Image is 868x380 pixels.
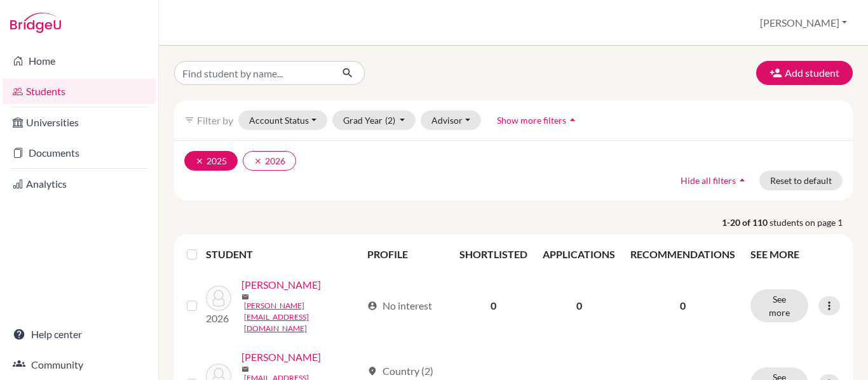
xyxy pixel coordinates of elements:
span: location_on [367,366,377,376]
th: PROFILE [360,239,452,270]
a: [PERSON_NAME][EMAIL_ADDRESS][DOMAIN_NAME] [244,300,362,334]
td: 0 [535,270,623,342]
button: Show more filtersarrow_drop_up [486,110,590,130]
span: mail [241,293,249,301]
i: clear [195,157,204,166]
button: Advisor [421,110,481,130]
span: mail [241,365,249,373]
a: Community [3,352,156,377]
button: [PERSON_NAME] [754,11,853,35]
a: Home [3,48,156,74]
a: Universities [3,110,156,135]
input: Find student by name... [174,61,332,85]
span: Show more filters [497,115,566,126]
div: No interest [367,298,432,313]
p: 2026 [206,311,231,326]
span: Filter by [197,114,233,126]
th: SEE MORE [743,239,848,270]
th: RECOMMENDATIONS [623,239,743,270]
i: arrow_drop_up [566,114,579,126]
button: See more [750,289,808,322]
p: 0 [630,298,735,313]
th: APPLICATIONS [535,239,623,270]
span: students on page 1 [770,216,853,229]
a: Documents [3,140,156,166]
button: clear2026 [243,151,296,171]
i: arrow_drop_up [736,174,749,187]
a: Help center [3,322,156,347]
img: Abad, Rebecca [206,285,231,311]
img: Bridge-U [10,13,61,33]
span: Hide all filters [681,175,736,186]
a: Analytics [3,171,156,197]
th: STUDENT [206,239,360,270]
a: [PERSON_NAME] [241,350,321,365]
button: clear2025 [184,151,238,171]
button: Reset to default [759,171,843,190]
button: Account Status [238,110,327,130]
td: 0 [452,270,535,342]
i: filter_list [184,115,194,125]
strong: 1-20 of 110 [722,216,770,229]
span: (2) [385,115,395,126]
a: [PERSON_NAME] [241,277,321,292]
th: SHORTLISTED [452,239,535,270]
button: Add student [756,61,853,85]
a: Students [3,79,156,104]
i: clear [254,157,262,166]
div: Country (2) [367,364,433,379]
button: Hide all filtersarrow_drop_up [670,171,759,190]
button: Grad Year(2) [332,110,416,130]
span: account_circle [367,301,377,311]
